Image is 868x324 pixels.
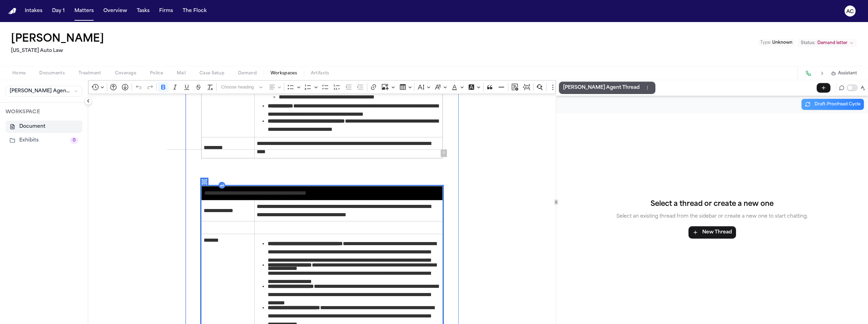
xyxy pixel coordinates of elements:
button: Edit matter name [11,33,104,45]
button: Draft-Proofread Cycle [801,99,864,110]
img: Finch Logo [8,8,17,14]
span: Assistant [838,71,857,76]
div: Editor toolbar [88,80,556,94]
span: Type : [760,41,771,45]
span: Workspaces [270,71,297,76]
button: [PERSON_NAME] Agent Demand [6,86,82,97]
button: Heading [218,82,266,93]
span: 0 [70,137,78,144]
button: Make a Call [804,69,813,78]
span: Home [12,71,25,76]
span: Mail [177,71,186,76]
p: WORKSPACE [6,108,82,116]
button: Document [6,121,82,133]
span: Unknown [772,41,793,45]
span: Treatment [79,71,101,76]
button: Toggle proofreading mode [847,84,858,91]
button: Overview [101,5,130,17]
span: Case Setup [200,71,224,76]
span: Draft-Proofread Cycle [815,102,860,107]
span: Artifacts [311,71,329,76]
button: [PERSON_NAME] Agent ThreadThread actions [559,82,655,94]
button: Firms [156,5,176,17]
button: Matters [72,5,96,17]
h4: Select a thread or create a new one [616,199,808,210]
button: Tasks [134,5,152,17]
span: Demand letter [817,40,847,46]
h1: [PERSON_NAME] [11,33,104,45]
button: Edit Type: Unknown [758,39,795,46]
span: Documents [39,71,65,76]
button: Collapse sidebar [84,97,92,105]
button: Exhibits0 [6,134,82,147]
button: New Thread [688,226,736,239]
button: The Flock [180,5,210,17]
button: Day 1 [49,5,68,17]
span: Coverage [115,71,136,76]
span: Demand [238,71,257,76]
button: Intakes [22,5,45,17]
p: Select an existing thread from the sidebar or create a new one to start chatting. [616,212,808,221]
button: Assistant [831,71,857,76]
button: Thread actions [644,84,651,92]
span: Status: [801,40,815,46]
span: Police [150,71,163,76]
span: Choose heading [221,83,257,91]
button: Change status from Demand letter [797,39,857,47]
a: Home [8,8,17,14]
h2: [US_STATE] Auto Law [11,47,107,55]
